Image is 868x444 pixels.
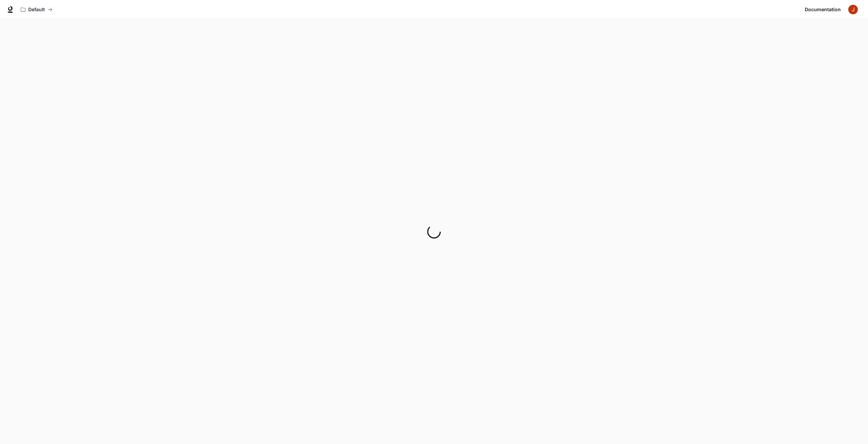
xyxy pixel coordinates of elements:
button: All workspaces [18,3,55,16]
p: Default [28,7,45,13]
span: Documentation [805,5,841,14]
img: User avatar [848,5,858,14]
button: User avatar [846,3,860,16]
a: Documentation [802,3,844,16]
